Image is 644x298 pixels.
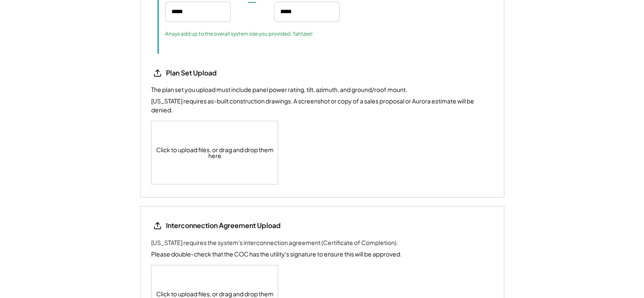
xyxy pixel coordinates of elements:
[166,221,281,230] div: Interconnection Agreement Upload
[151,250,402,259] div: Please double-check that the COC has the utility's signature to ensure this will be approved.
[166,69,251,78] div: Plan Set Upload
[151,86,407,94] div: The plan set you upload must include panel power rating, tilt, azimuth, and ground/roof mount.
[151,97,493,114] div: [US_STATE] requires as-built construction drawings. A screenshot or copy of a sales proposal or A...
[165,31,312,37] div: Arrays add up to the overall system size you provided. Yahtzee!
[151,238,398,247] div: [US_STATE] requires the system's interconnection agreement (Certificate of Completion).
[152,121,279,184] div: Click to upload files, or drag and drop them here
